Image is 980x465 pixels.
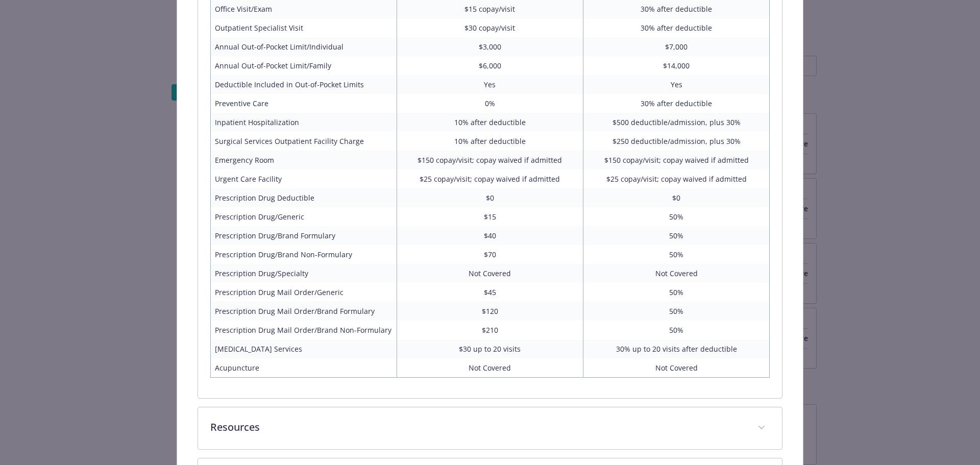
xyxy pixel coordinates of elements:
[210,358,397,378] td: Acupuncture
[210,339,397,358] td: [MEDICAL_DATA] Services
[583,113,770,132] td: $500 deductible/admission, plus 30%
[583,18,770,37] td: 30% after deductible
[210,56,397,75] td: Annual Out-of-Pocket Limit/Family
[583,188,770,207] td: $0
[397,18,583,37] td: $30 copay/visit
[583,358,770,378] td: Not Covered
[583,226,770,245] td: 50%
[210,245,397,264] td: Prescription Drug/Brand Non-Formulary
[210,207,397,226] td: Prescription Drug/Generic
[210,18,397,37] td: Outpatient Specialist Visit
[397,94,583,113] td: 0%
[583,245,770,264] td: 50%
[397,358,583,378] td: Not Covered
[397,132,583,151] td: 10% after deductible
[583,283,770,302] td: 50%
[210,132,397,151] td: Surgical Services Outpatient Facility Charge
[583,321,770,339] td: 50%
[583,75,770,94] td: Yes
[397,339,583,358] td: $30 up to 20 visits
[583,264,770,283] td: Not Covered
[210,283,397,302] td: Prescription Drug Mail Order/Generic
[210,302,397,321] td: Prescription Drug Mail Order/Brand Formulary
[210,169,397,188] td: Urgent Care Facility
[397,226,583,245] td: $40
[210,226,397,245] td: Prescription Drug/Brand Formulary
[210,75,397,94] td: Deductible Included in Out-of-Pocket Limits
[583,302,770,321] td: 50%
[210,264,397,283] td: Prescription Drug/Specialty
[210,94,397,113] td: Preventive Care
[397,302,583,321] td: $120
[210,113,397,132] td: Inpatient Hospitalization
[210,420,746,435] p: Resources
[583,132,770,151] td: $250 deductible/admission, plus 30%
[397,37,583,56] td: $3,000
[210,37,397,56] td: Annual Out-of-Pocket Limit/Individual
[210,151,397,169] td: Emergency Room
[397,245,583,264] td: $70
[583,56,770,75] td: $14,000
[198,407,782,449] div: Resources
[210,321,397,339] td: Prescription Drug Mail Order/Brand Non-Formulary
[397,75,583,94] td: Yes
[397,151,583,169] td: $150 copay/visit; copay waived if admitted
[583,94,770,113] td: 30% after deductible
[397,321,583,339] td: $210
[583,151,770,169] td: $150 copay/visit; copay waived if admitted
[583,207,770,226] td: 50%
[397,264,583,283] td: Not Covered
[397,56,583,75] td: $6,000
[397,113,583,132] td: 10% after deductible
[583,339,770,358] td: 30% up to 20 visits after deductible
[397,283,583,302] td: $45
[583,169,770,188] td: $25 copay/visit; copay waived if admitted
[397,207,583,226] td: $15
[583,37,770,56] td: $7,000
[397,188,583,207] td: $0
[210,188,397,207] td: Prescription Drug Deductible
[397,169,583,188] td: $25 copay/visit; copay waived if admitted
